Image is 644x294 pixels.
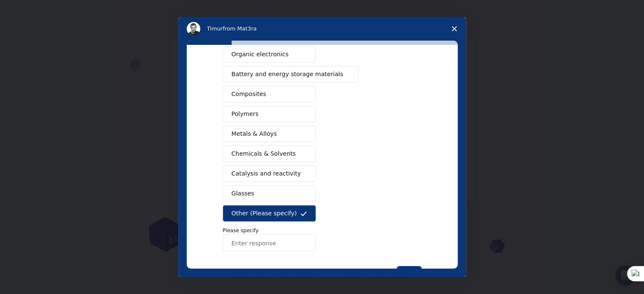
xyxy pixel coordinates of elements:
span: Metals & Alloys [232,129,277,138]
button: Next [397,266,422,280]
span: from Mat3ra [223,25,257,32]
button: Metals & Alloys [223,126,316,142]
button: Chemicals & Solvents [223,146,316,162]
button: Glasses [223,185,316,202]
span: Catalysis and reactivity [232,169,301,178]
img: Profile image for Timur [187,22,200,36]
span: Timur [207,25,223,32]
span: Support [17,6,47,14]
button: Polymers [223,106,316,122]
button: Battery and energy storage materials [223,66,359,82]
button: Other (Please specify) [223,205,316,222]
button: Organic electronics [223,46,316,63]
span: Other (Please specify) [232,209,297,218]
input: Enter response [223,234,316,251]
span: Close survey [442,17,466,41]
span: Polymers [232,110,259,118]
span: Chemicals & Solvents [232,149,296,158]
p: Please specify [223,227,422,234]
span: Composites [232,90,266,99]
span: Organic electronics [232,50,289,59]
span: Battery and energy storage materials [232,70,343,79]
button: Composites [223,86,316,102]
button: Catalysis and reactivity [223,165,317,182]
span: Glasses [232,189,254,198]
